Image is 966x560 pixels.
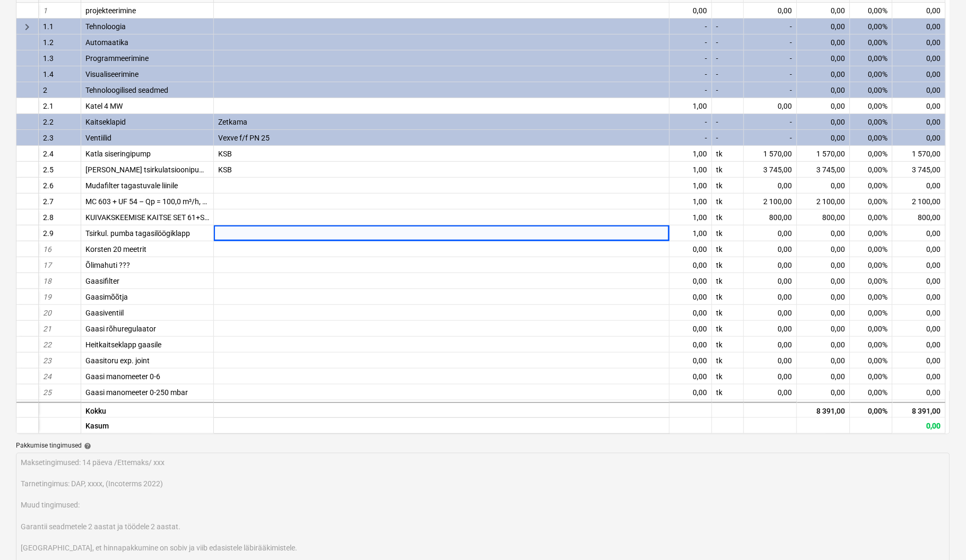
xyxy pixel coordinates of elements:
div: 0,00% [850,384,893,400]
span: Programmeerimine [85,54,149,63]
span: Kaitseklapid [85,118,126,126]
div: 0,00% [850,337,893,353]
div: 0,00% [850,241,893,257]
div: 2.8 [39,209,81,225]
div: 0,00 [893,130,946,146]
div: tk [712,289,744,305]
div: 0,00 [670,3,712,19]
div: 0,00 [744,257,797,273]
div: 0,00% [850,194,893,209]
div: 0,00 [797,50,850,66]
span: 20 [43,309,51,317]
span: Heitkaitseklapp gaasile [85,340,161,349]
div: 0,00 [893,337,946,353]
span: Katel 4 MW [85,102,123,110]
div: - [670,66,712,82]
span: 16 [43,245,51,253]
span: Katla siseringipump [85,150,151,158]
div: 0,00% [850,178,893,194]
span: Vexve f/f PN 25 [218,134,270,142]
div: 0,00% [850,98,893,114]
div: 2 100,00 [797,194,850,209]
span: KUIVAKSKEEMISE KAITSE SET 61+SET/J1 [85,213,225,222]
div: - [712,82,744,98]
div: 0,00% [850,114,893,130]
div: 2.1 [39,98,81,114]
div: - [744,130,797,146]
span: 19 [43,293,51,301]
div: 3 745,00 [797,162,850,178]
div: 2.3 [39,130,81,146]
div: - [712,50,744,66]
div: 1,00 [670,178,712,194]
span: Mudafilter tagastuvale liinile [85,181,178,190]
div: - [712,114,744,130]
div: 0,00 [744,289,797,305]
div: 0,00 [797,98,850,114]
div: 0,00 [893,417,946,433]
div: 0,00 [744,241,797,257]
span: 17 [43,261,51,269]
div: 0,00 [744,305,797,321]
div: 0,00 [893,400,946,416]
div: 0,00 [893,257,946,273]
div: - [744,66,797,82]
div: 0,00 [797,384,850,400]
span: KSB [218,165,232,174]
div: 0,00 [893,321,946,337]
div: 0,00 [744,384,797,400]
span: help [82,443,91,450]
div: Kokku [81,401,214,417]
span: 25 [43,388,51,397]
div: 0,00 [797,400,850,416]
div: 0,00 [797,19,850,34]
div: tk [712,209,744,225]
div: tk [712,337,744,353]
div: - [744,82,797,98]
div: 0,00 [893,98,946,114]
div: 2.5 [39,162,81,178]
div: 0,00 [797,321,850,337]
div: 0,00 [744,369,797,384]
div: 0,00 [893,34,946,50]
div: 0,00 [744,225,797,241]
div: 1,00 [670,225,712,241]
div: 0,00 [670,289,712,305]
span: 21 [43,325,51,333]
div: 1 570,00 [744,146,797,162]
span: 22 [43,340,51,349]
div: tk [712,146,744,162]
div: 0,00 [893,384,946,400]
div: tk [712,241,744,257]
div: 1,00 [670,194,712,209]
span: Zetkama [218,118,247,126]
div: - [744,19,797,34]
div: 1,00 [670,98,712,114]
div: - [670,82,712,98]
div: 0,00 [744,273,797,289]
div: 1.3 [39,50,81,66]
div: 0,00% [850,225,893,241]
div: 0,00 [797,34,850,50]
div: tk [712,384,744,400]
div: 1 570,00 [893,146,946,162]
div: - [712,34,744,50]
div: tk [712,305,744,321]
div: 800,00 [797,209,850,225]
div: 0,00% [850,82,893,98]
div: 0,00% [850,209,893,225]
div: 0,00 [893,289,946,305]
div: 0,00 [893,66,946,82]
div: 8 391,00 [797,401,850,417]
div: tk [712,273,744,289]
div: 0,00 [893,225,946,241]
div: 0,00 [797,289,850,305]
span: Laienda kategooriat [21,21,33,33]
div: 0,00 [893,50,946,66]
div: 0,00 [744,337,797,353]
span: Gaasimõõtja [85,293,128,301]
div: 0,00 [670,369,712,384]
div: 0,00 [797,3,850,19]
div: 0,00 [797,337,850,353]
div: 0,00 [670,321,712,337]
